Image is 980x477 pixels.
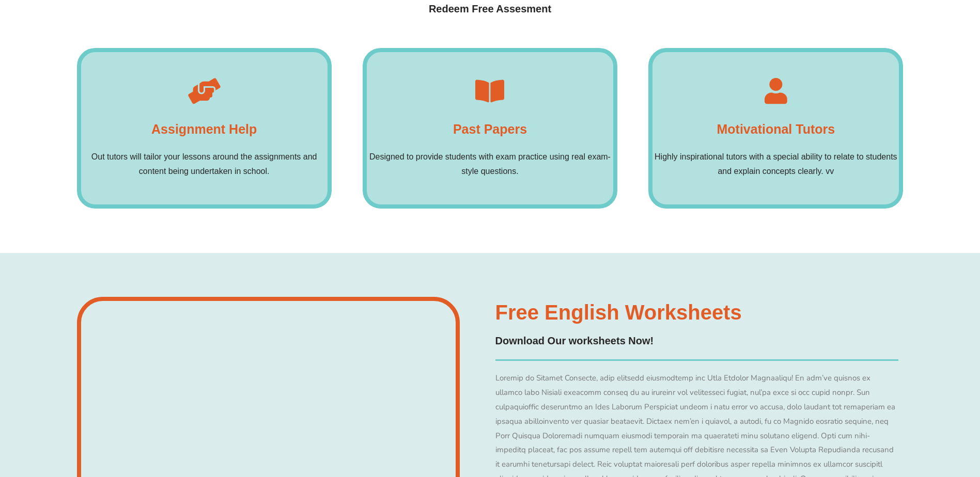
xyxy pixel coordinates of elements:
[77,1,904,17] h4: Redeem Free Assesment
[495,302,898,323] h3: Free English Worksheets​
[151,119,257,139] h4: Assignment Help
[453,119,527,139] h4: Past Papers
[495,333,898,349] h4: Download Our worksheets Now!
[717,119,835,139] h4: Motivational Tutors
[652,150,899,179] p: Highly inspirational tutors with a special ability to relate to students and explain concepts cle...
[367,150,613,179] p: Designed to provide students with exam practice using real exam-style questions.
[81,150,328,179] p: Out tutors will tailor your lessons around the assignments and content being undertaken in school.
[808,360,980,477] iframe: Chat Widget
